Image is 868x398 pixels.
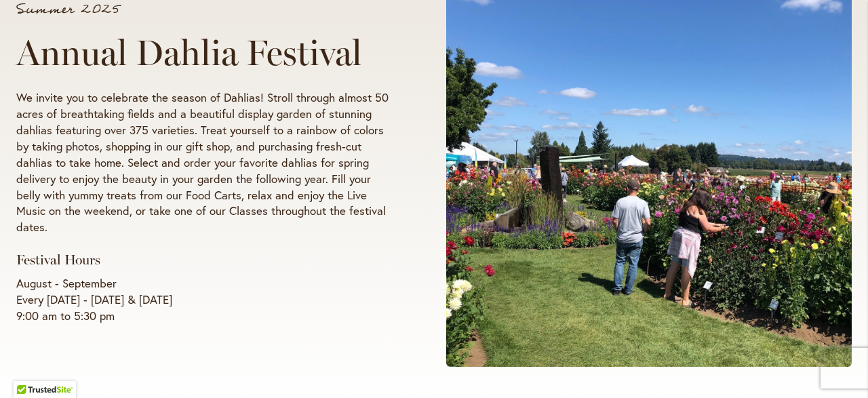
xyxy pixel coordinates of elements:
[16,3,395,16] p: Summer 2025
[16,252,395,268] h3: Festival Hours
[16,33,395,73] h1: Annual Dahlia Festival
[16,89,395,236] p: We invite you to celebrate the season of Dahlias! Stroll through almost 50 acres of breathtaking ...
[16,275,395,324] p: August - September Every [DATE] - [DATE] & [DATE] 9:00 am to 5:30 pm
